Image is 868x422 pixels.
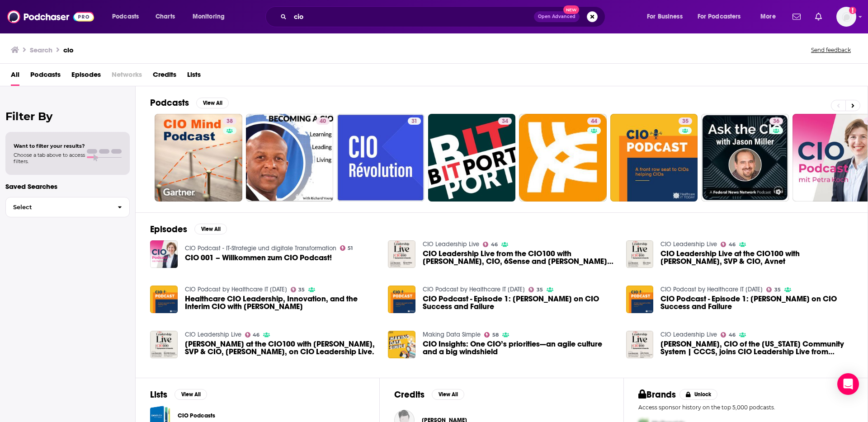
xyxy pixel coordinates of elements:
span: 36 [773,117,779,126]
button: View All [194,224,227,234]
a: 44 [587,117,601,125]
a: Show notifications dropdown [811,9,826,24]
span: CIO Podcast - Episode 1: [PERSON_NAME] on CIO Success and Failure [423,295,615,310]
button: Show profile menu [836,7,856,27]
span: 35 [774,288,781,292]
span: For Business [647,10,683,23]
button: open menu [186,9,236,24]
a: 38 [223,117,236,125]
a: CreditsView All [394,389,464,400]
span: CIO 001 – Willkommen zum CIO Podcast! [185,254,332,262]
a: 35 [766,287,781,292]
span: Select [6,204,110,210]
button: View All [432,389,464,400]
img: CIO Leadership Live from the CIO100 with Bryan Wise, CIO, 6Sense and Lee Rennick, Executive Direc... [388,240,415,268]
div: Search podcasts, credits, & more... [274,6,614,27]
img: CIO Leadership Live at the CIO100 with Max Chan, SVP & CIO, Avnet [626,240,654,268]
h2: Episodes [150,224,187,235]
span: Logged in as katiewhorton [836,7,856,27]
span: 34 [502,117,508,126]
img: User Profile [836,7,856,27]
h2: Credits [394,389,425,400]
span: 35 [682,117,689,126]
a: All [11,67,19,86]
a: Podcasts [30,67,61,86]
button: View All [196,98,229,108]
span: CIO Leadership Live from the CIO100 with [PERSON_NAME], CIO, 6Sense and [PERSON_NAME], Executive ... [423,250,615,265]
p: Access sponsor history on the top 5,000 podcasts. [638,404,853,411]
span: New [563,5,580,14]
span: Podcasts [112,10,139,23]
a: 35 [528,287,543,292]
a: 46 [245,332,260,338]
img: CIO Podcast - Episode 1: Ed Marx on CIO Success and Failure [388,286,415,313]
span: CIO Leadership Live at the CIO100 with [PERSON_NAME], SVP & CIO, Avnet [660,250,853,265]
a: CIO Insights: One CIO’s priorities—an agile culture and a big windshield [423,340,615,356]
span: Networks [112,67,142,86]
a: Julie Ouska, CIO of the Colorado Community System | CCCS, joins CIO Leadership Live from Foundry'... [660,340,853,356]
svg: Add a profile image [849,7,856,14]
a: 36 [701,114,789,202]
h3: Search [30,46,52,54]
a: CIO Leadership Live [185,331,241,338]
img: Podchaser - Follow, Share and Rate Podcasts [7,8,94,25]
button: open menu [692,9,754,24]
span: 38 [226,117,233,126]
a: CIO Leadership Live [660,331,717,338]
a: 40 [246,114,334,202]
a: 31 [408,117,421,125]
span: Want to filter your results? [14,143,85,149]
span: 51 [348,246,353,250]
a: 36 [769,117,783,125]
span: Healthcare CIO Leadership, Innovation, and the Interim CIO with [PERSON_NAME] [185,295,377,310]
a: 46 [721,242,736,247]
h2: Filter By [5,110,130,123]
img: Healthcare CIO Leadership, Innovation, and the Interim CIO with Sue Schade [150,286,178,313]
a: 38 [155,114,242,202]
span: Open Advanced [538,14,576,19]
img: CIO Podcast - Episode 1: Ed Marx on CIO Success and Failure [626,286,654,313]
span: CIO Podcast - Episode 1: [PERSON_NAME] on CIO Success and Failure [660,295,853,310]
a: Show notifications dropdown [789,9,804,24]
a: CIO Podcast by Healthcare IT Today [660,286,763,293]
a: Episodes [71,67,101,86]
span: 46 [253,333,259,337]
span: [PERSON_NAME] at the CIO100 with [PERSON_NAME], SVP & CIO, [PERSON_NAME], on CIO Leadership Live. [185,340,377,356]
span: 46 [491,243,498,247]
input: Search podcasts, credits, & more... [290,9,534,24]
a: 40 [316,117,330,125]
a: 44 [519,114,607,202]
a: 31 [337,114,425,202]
span: For Podcasters [698,10,741,23]
a: Charts [150,9,180,24]
a: 35 [679,117,692,125]
a: Lists [187,67,201,86]
a: PodcastsView All [150,97,229,108]
img: Join Lee Rennick at the CIO100 with Bob McCowan, SVP & CIO, Regeneron, on CIO Leadership Live. [150,331,178,358]
h2: Podcasts [150,97,189,108]
button: Select [5,197,130,217]
button: open menu [641,9,694,24]
span: [PERSON_NAME], CIO of the [US_STATE] Community System | CCCS, joins CIO Leadership Live from Foun... [660,340,853,356]
button: open menu [106,9,151,24]
a: Making Data Simple [423,331,481,338]
a: CIO 001 – Willkommen zum CIO Podcast! [150,240,178,268]
span: 58 [492,333,499,337]
a: CIO Podcast - IT-Strategie und digitale Transformation [185,244,336,252]
a: 35 [291,287,305,292]
a: CIO Leadership Live [423,240,479,248]
span: Monitoring [193,10,225,23]
img: Julie Ouska, CIO of the Colorado Community System | CCCS, joins CIO Leadership Live from Foundry'... [626,331,654,358]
